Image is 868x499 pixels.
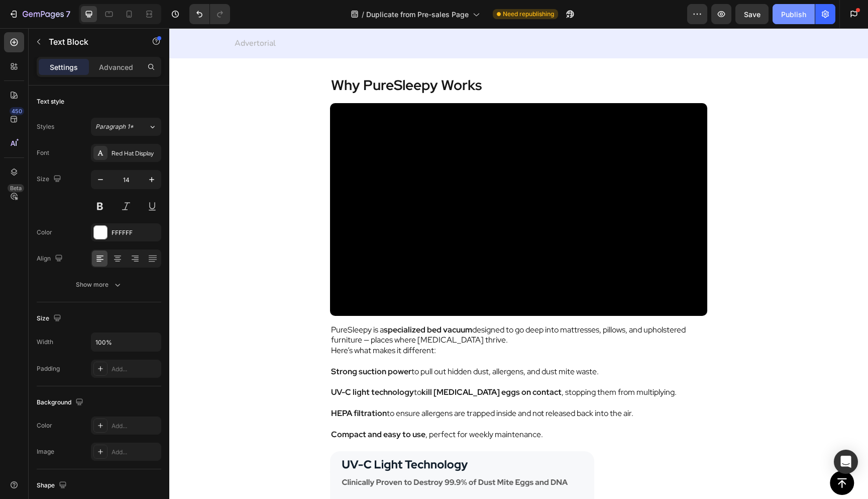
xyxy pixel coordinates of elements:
div: Image [37,447,54,456]
p: to pull out hidden dust, allergens, and dust mite waste. [162,339,537,349]
div: Color [37,228,52,237]
span: Duplicate from Pre-sales Page [366,9,469,20]
iframe: Design area [169,28,868,499]
div: FFFFFF [112,228,159,237]
p: to ensure allergens are trapped inside and not released back into the air. [162,380,537,391]
div: Add... [112,365,159,374]
span: Need republishing [503,10,554,19]
strong: UV-C light technology [162,359,245,369]
div: Align [37,252,65,266]
div: Open Intercom Messenger [834,450,858,474]
button: 7 [4,4,75,24]
strong: Strong suction power [162,338,242,349]
strong: HEPA filtration [162,380,218,390]
input: Auto [91,333,161,351]
div: Size [37,173,63,186]
button: Save [735,4,769,24]
div: Add... [112,448,159,457]
p: Here’s what makes it different: [162,317,537,328]
p: to , stopping them from multiplying. [162,359,537,370]
button: Publish [773,4,815,24]
div: Background [37,396,85,409]
div: Publish [781,9,806,20]
button: Show more [37,276,161,294]
div: Text style [37,97,64,106]
button: Paragraph 1* [91,118,161,136]
div: Show more [76,280,123,290]
div: 450 [10,107,24,115]
div: Size [37,312,63,325]
strong: Compact and easy to use [162,401,256,411]
p: , perfect for weekly maintenance. [162,401,537,412]
div: Color [37,421,52,430]
p: Text Block [49,36,134,48]
div: Font [37,148,49,157]
span: / [362,9,364,20]
div: Beta [8,184,24,192]
span: Paragraph 1* [95,122,134,131]
div: Styles [37,122,54,131]
div: Red Hat Display [112,149,159,158]
div: Shape [37,479,69,492]
p: Settings [50,62,78,72]
strong: specialized bed vacuum [214,296,303,307]
p: 7 [66,8,70,20]
div: Padding [37,364,60,373]
div: Add... [112,422,159,431]
div: Width [37,338,53,347]
div: Undo/Redo [189,4,230,24]
strong: kill [MEDICAL_DATA] eggs on contact [252,359,392,369]
p: Advanced [99,62,133,72]
span: Save [744,10,761,19]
